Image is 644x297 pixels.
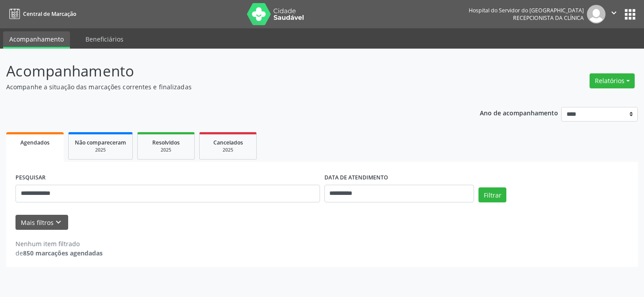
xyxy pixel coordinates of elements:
button: Relatórios [590,73,635,88]
a: Beneficiários [79,31,130,47]
p: Ano de acompanhamento [480,107,558,118]
div: 2025 [75,147,126,153]
span: Resolvidos [152,139,180,146]
i: keyboard_arrow_down [54,217,63,227]
a: Central de Marcação [6,7,76,21]
label: DATA DE ATENDIMENTO [324,171,388,185]
div: de [15,248,103,258]
span: Central de Marcação [23,10,76,18]
button: Filtrar [478,187,506,202]
p: Acompanhamento [6,60,448,82]
div: Nenhum item filtrado [15,239,103,248]
button: Mais filtroskeyboard_arrow_down [15,215,68,230]
i:  [609,8,619,18]
button:  [605,5,622,23]
span: Recepcionista da clínica [513,14,584,22]
span: Não compareceram [75,139,126,146]
label: PESQUISAR [15,171,46,185]
button: apps [622,7,638,22]
a: Acompanhamento [3,31,70,49]
span: Cancelados [213,139,243,146]
div: 2025 [144,147,188,153]
div: 2025 [206,147,250,153]
div: Hospital do Servidor do [GEOGRAPHIC_DATA] [469,7,584,14]
strong: 850 marcações agendadas [23,249,103,257]
img: img [587,5,605,23]
p: Acompanhe a situação das marcações correntes e finalizadas [6,82,448,91]
span: Agendados [20,139,50,146]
